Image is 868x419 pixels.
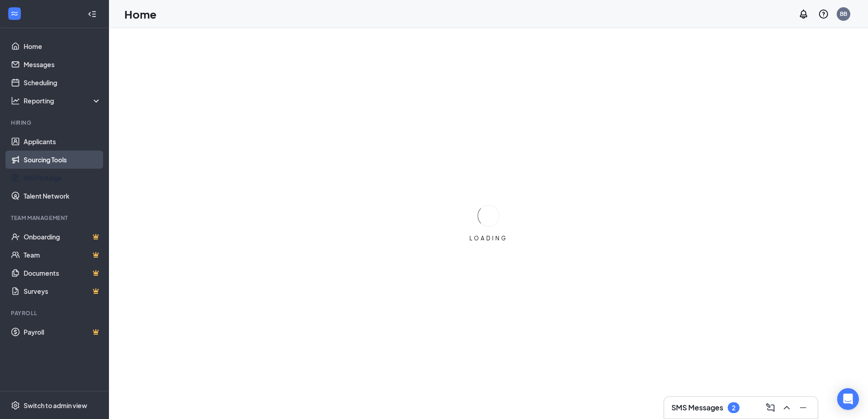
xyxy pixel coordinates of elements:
[11,401,20,410] svg: Settings
[24,187,101,205] a: Talent Network
[24,264,101,282] a: DocumentsCrown
[796,400,810,415] button: Minimize
[798,402,809,413] svg: Minimize
[124,6,157,22] h1: Home
[671,403,723,413] h3: SMS Messages
[11,119,99,127] div: Hiring
[466,234,511,242] div: LOADING
[765,402,776,413] svg: ComposeMessage
[24,37,101,55] a: Home
[763,400,778,415] button: ComposeMessage
[11,309,99,317] div: Payroll
[798,9,809,19] svg: Notifications
[24,73,101,92] a: Scheduling
[732,404,735,412] div: 2
[24,169,101,187] a: Job Postings
[24,323,101,341] a: PayrollCrown
[24,132,101,151] a: Applicants
[24,55,101,73] a: Messages
[11,96,20,105] svg: Analysis
[11,214,99,222] div: Team Management
[88,10,97,19] svg: Collapse
[24,401,87,410] div: Switch to admin view
[24,228,101,246] a: OnboardingCrown
[837,388,859,410] div: Open Intercom Messenger
[10,9,19,18] svg: WorkstreamLogo
[24,282,101,300] a: SurveysCrown
[24,246,101,264] a: TeamCrown
[779,400,794,415] button: ChevronUp
[818,9,829,19] svg: QuestionInfo
[781,402,792,413] svg: ChevronUp
[840,10,847,18] div: BB
[24,96,102,105] div: Reporting
[24,151,101,169] a: Sourcing Tools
